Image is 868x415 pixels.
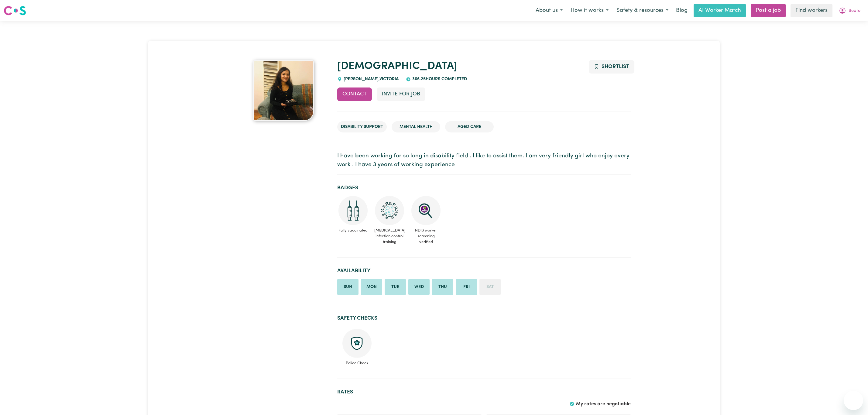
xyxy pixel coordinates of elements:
span: Beate [849,8,860,14]
img: Careseekers logo [4,5,26,16]
a: Post a job [751,4,786,17]
li: Available on Sunday [337,279,359,295]
a: Find workers [791,4,832,17]
span: My rates are negotiable [576,402,631,406]
img: Pranisha [253,60,314,121]
li: Available on Tuesday [385,279,406,295]
span: Police Check [342,358,372,366]
iframe: Button to launch messaging window, conversation in progress [844,391,863,410]
span: 366.25 hours completed [411,77,467,81]
a: AI Worker Match [694,4,746,17]
img: CS Academy: COVID-19 Infection Control Training course completed [375,196,404,225]
button: Contact [337,87,372,101]
h2: Safety Checks [337,315,631,321]
img: NDIS Worker Screening Verified [411,196,441,225]
li: Available on Thursday [432,279,453,295]
h2: Rates [337,389,631,395]
button: About us [532,4,567,17]
span: [MEDICAL_DATA] infection control training [374,225,405,248]
a: Blog [672,4,691,17]
button: Add to shortlist [589,60,635,74]
li: Available on Friday [456,279,477,295]
span: NDIS worker screening verified [410,225,442,248]
button: Invite for Job [377,87,425,101]
p: I have been working for so long in disability field . I like to assist them. I am very friendly g... [337,152,631,170]
a: Careseekers logo [4,4,26,18]
span: [PERSON_NAME] , Victoria [342,77,399,81]
button: Safety & resources [612,4,672,17]
li: Unavailable on Saturday [479,279,501,295]
img: Care and support worker has received 2 doses of COVID-19 vaccine [338,196,368,225]
li: Available on Wednesday [408,279,430,295]
h2: Badges [337,185,631,191]
li: Aged Care [445,121,494,133]
button: How it works [567,4,612,17]
button: My Account [835,4,864,17]
li: Available on Monday [361,279,382,295]
h2: Availability [337,268,631,274]
a: Pranisha's profile picture' [237,60,330,121]
span: Shortlist [602,64,629,69]
li: Mental Health [392,121,440,133]
li: Disability Support [337,121,387,133]
img: Police check [342,329,372,358]
span: Fully vaccinated [337,225,369,236]
a: [DEMOGRAPHIC_DATA] [337,61,457,72]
